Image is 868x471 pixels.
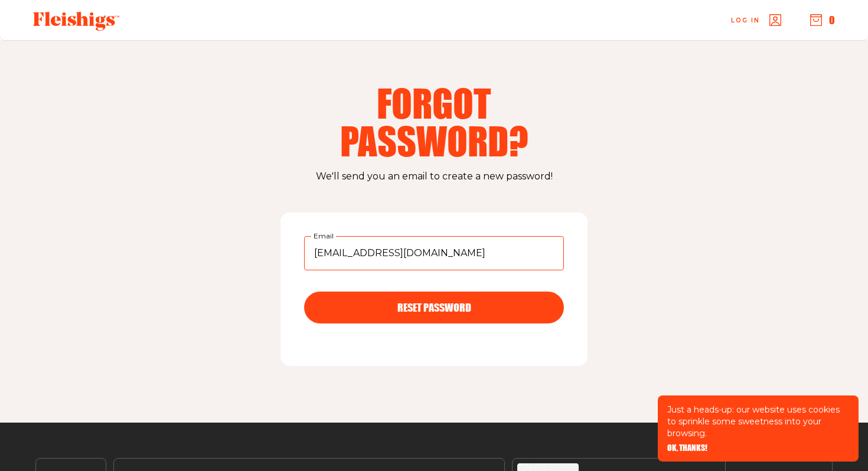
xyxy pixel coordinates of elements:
[667,404,849,439] p: Just a heads-up: our website uses cookies to sprinkle some sweetness into your browsing.
[667,444,707,452] button: OK, THANKS!
[731,14,781,26] a: Log in
[35,169,833,184] p: We'll send you an email to create a new password!
[283,84,585,159] h2: Forgot Password?
[304,236,564,270] input: Email
[810,14,835,27] button: 0
[731,16,760,25] span: Log in
[311,230,336,243] label: Email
